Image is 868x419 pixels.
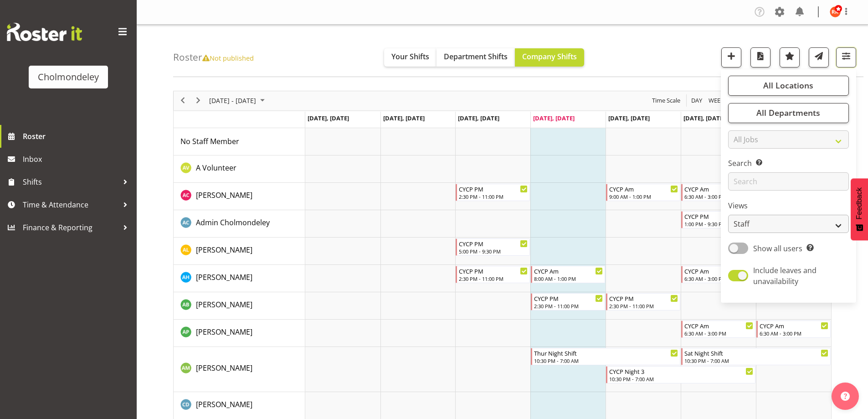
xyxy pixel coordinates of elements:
td: Admin Cholmondeley resource [174,210,305,238]
button: Department Shifts [437,48,515,67]
a: [PERSON_NAME] [196,299,252,310]
button: Highlight an important date within the roster. [780,47,800,67]
input: Search [728,172,849,191]
button: Time Scale [651,95,682,106]
div: 2:30 PM - 11:00 PM [459,193,528,200]
div: 10:30 PM - 7:00 AM [534,357,678,364]
div: CYCP PM [459,239,528,248]
td: Alexandra Landolt resource [174,238,305,265]
a: [PERSON_NAME] [196,399,252,410]
div: Andrea McMurray"s event - CYCP Night 3 Begin From Friday, October 10, 2025 at 10:30:00 PM GMT+13:... [606,366,755,383]
span: Day [690,95,703,106]
button: Your Shifts [384,48,437,67]
span: Inbox [23,152,132,166]
a: Admin Cholmondeley [196,217,270,228]
span: [PERSON_NAME] [196,399,252,409]
div: CYCP PM [609,294,678,303]
div: 5:00 PM - 9:30 PM [459,248,528,255]
span: Feedback [855,187,863,219]
td: Ally Brown resource [174,292,305,320]
div: Thur Night Shift [534,348,678,357]
div: CYCP Am [609,184,678,193]
div: October 06 - 12, 2025 [206,91,270,110]
img: help-xxl-2.png [841,392,850,401]
button: Download a PDF of the roster according to the set date range. [750,47,770,67]
a: [PERSON_NAME] [196,190,252,201]
div: CYCP Am [760,321,828,330]
span: [PERSON_NAME] [196,363,252,373]
span: [DATE], [DATE] [608,114,650,122]
div: Abigail Chessum"s event - CYCP Am Begin From Saturday, October 11, 2025 at 6:30:00 AM GMT+13:00 E... [681,184,755,201]
button: Add a new shift [721,47,741,67]
div: 10:30 PM - 7:00 AM [609,375,753,383]
td: Abigail Chessum resource [174,183,305,210]
div: 10:30 PM - 7:00 AM [684,357,828,364]
button: Next [192,95,205,106]
div: CYCP PM [684,212,753,221]
span: [DATE], [DATE] [533,114,575,122]
div: CYCP PM [459,266,528,275]
button: Timeline Day [690,95,704,106]
div: CYCP Am [684,321,753,330]
div: Abigail Chessum"s event - CYCP Am Begin From Friday, October 10, 2025 at 9:00:00 AM GMT+13:00 End... [606,184,680,201]
td: A Volunteer resource [174,155,305,183]
div: Admin Cholmondeley"s event - CYCP PM Begin From Saturday, October 11, 2025 at 1:00:00 PM GMT+13:0... [681,211,755,228]
label: Views [728,200,849,211]
span: Shifts [23,175,118,189]
button: All Departments [728,103,849,123]
div: 2:30 PM - 11:00 PM [609,302,678,310]
a: [PERSON_NAME] [196,362,252,373]
span: A Volunteer [196,163,236,173]
div: CYCP Night 3 [609,367,753,376]
div: CYCP PM [534,294,603,303]
div: 1:00 PM - 9:30 PM [684,220,753,228]
div: previous period [175,91,190,110]
span: Admin Cholmondeley [196,217,270,228]
span: All Locations [763,80,813,91]
div: Andrea McMurray"s event - Thur Night Shift Begin From Thursday, October 9, 2025 at 10:30:00 PM GM... [531,348,680,365]
button: Company Shifts [515,48,584,67]
div: Amelie Paroll"s event - CYCP Am Begin From Sunday, October 12, 2025 at 6:30:00 AM GMT+13:00 Ends ... [756,321,831,338]
div: 2:30 PM - 11:00 PM [459,275,528,282]
div: Amelie Paroll"s event - CYCP Am Begin From Saturday, October 11, 2025 at 6:30:00 AM GMT+13:00 End... [681,321,755,338]
span: Department Shifts [444,52,508,62]
div: CYCP PM [459,184,528,193]
span: [PERSON_NAME] [196,272,252,282]
span: Time Scale [651,95,681,106]
button: Filter Shifts [836,47,856,67]
div: Andrea McMurray"s event - Sat Night Shift Begin From Saturday, October 11, 2025 at 10:30:00 PM GM... [681,348,831,365]
span: Company Shifts [522,52,577,62]
span: [DATE], [DATE] [308,114,349,122]
span: [PERSON_NAME] [196,327,252,337]
div: CYCP Am [534,266,603,275]
div: Sat Night Shift [684,348,828,357]
label: Search [728,158,849,169]
span: Time & Attendance [23,198,118,212]
h4: Roster [173,52,254,62]
a: [PERSON_NAME] [196,272,252,283]
div: Alexzarn Harmer"s event - CYCP Am Begin From Saturday, October 11, 2025 at 6:30:00 AM GMT+13:00 E... [681,266,755,283]
a: No Staff Member [180,136,239,147]
span: [DATE], [DATE] [383,114,425,122]
div: 2:30 PM - 11:00 PM [534,302,603,310]
div: Alexzarn Harmer"s event - CYCP PM Begin From Wednesday, October 8, 2025 at 2:30:00 PM GMT+13:00 E... [456,266,530,283]
button: Timeline Week [707,95,726,106]
td: Amelie Paroll resource [174,320,305,347]
button: Previous [177,95,189,106]
td: No Staff Member resource [174,128,305,155]
span: [PERSON_NAME] [196,245,252,255]
a: A Volunteer [196,162,236,173]
td: Andrea McMurray resource [174,347,305,392]
img: ruby-kerr10353.jpg [830,6,841,17]
div: CYCP Am [684,266,753,275]
div: CYCP Am [684,184,753,193]
span: Your Shifts [391,52,429,62]
span: Week [708,95,725,106]
span: Include leaves and unavailability [753,265,817,286]
div: Alexzarn Harmer"s event - CYCP Am Begin From Thursday, October 9, 2025 at 8:00:00 AM GMT+13:00 En... [531,266,605,283]
td: Alexzarn Harmer resource [174,265,305,292]
button: October 2025 [208,95,269,106]
img: Rosterit website logo [7,23,82,41]
span: Roster [23,129,132,143]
